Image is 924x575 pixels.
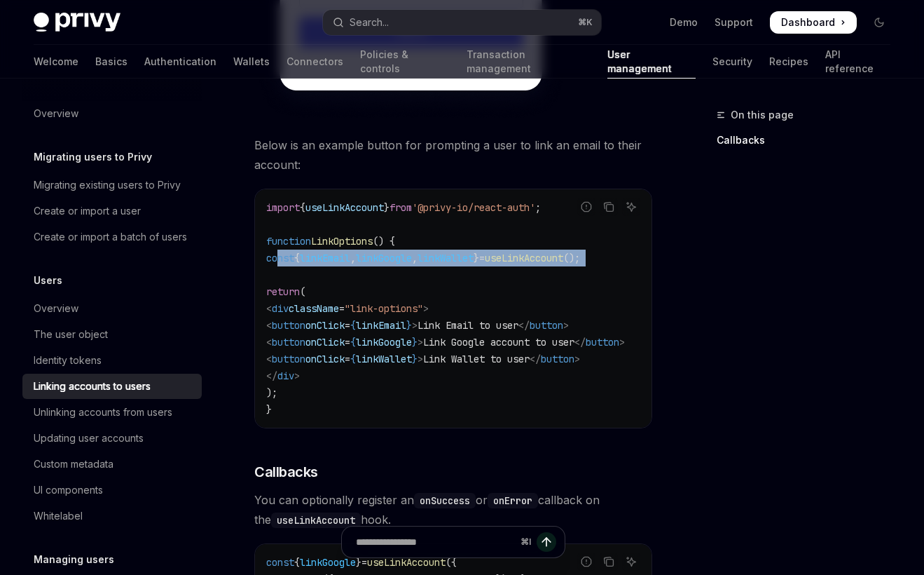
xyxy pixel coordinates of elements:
[272,353,305,365] span: button
[356,527,515,557] input: Ask a question...
[294,370,300,382] span: >
[345,353,350,365] span: =
[339,302,345,315] span: =
[607,45,696,79] a: User management
[266,353,272,365] span: <
[300,201,305,214] span: {
[356,252,412,264] span: linkGoogle
[350,336,356,349] span: {
[254,462,318,482] span: Callbacks
[34,508,83,525] div: Whitelabel
[574,336,586,349] span: </
[868,11,890,34] button: Toggle dark mode
[423,302,429,315] span: >
[535,201,541,214] span: ;
[22,400,202,425] a: Unlinking accounts from users
[345,319,350,332] span: =
[34,203,141,219] div: Create or import a user
[781,15,835,29] span: Dashboard
[266,285,300,298] span: return
[418,252,474,264] span: linkWallet
[34,13,120,32] img: dark logo
[22,426,202,451] a: Updating user accounts
[266,201,300,214] span: import
[22,101,202,126] a: Overview
[271,513,361,528] code: useLinkAccount
[488,493,538,508] code: onError
[34,482,103,499] div: UI components
[34,456,113,473] div: Custom metadata
[323,10,601,35] button: Open search
[22,322,202,347] a: The user object
[670,15,698,29] a: Demo
[305,353,345,365] span: onClick
[266,319,272,332] span: <
[266,302,272,315] span: <
[345,336,350,349] span: =
[34,300,78,317] div: Overview
[574,353,580,365] span: >
[266,252,294,264] span: const
[22,172,202,198] a: Migrating existing users to Privy
[412,201,535,214] span: '@privy-io/react-auth'
[34,105,78,122] div: Overview
[34,430,144,447] div: Updating user accounts
[305,201,384,214] span: useLinkAccount
[350,14,389,31] div: Search...
[254,490,652,529] span: You can optionally register an or callback on the hook.
[350,319,356,332] span: {
[22,224,202,250] a: Create or import a batch of users
[530,319,563,332] span: button
[266,370,277,382] span: </
[717,129,902,151] a: Callbacks
[600,198,618,216] button: Copy the contents from the code block
[356,353,412,365] span: linkWallet
[389,201,412,214] span: from
[577,198,595,216] button: Report incorrect code
[300,285,305,298] span: (
[34,352,102,369] div: Identity tokens
[412,353,418,365] span: }
[541,353,574,365] span: button
[418,336,423,349] span: >
[34,45,78,79] a: Welcome
[350,252,356,264] span: ,
[423,353,530,365] span: Link Wallet to user
[311,235,373,248] span: LinkOptions
[360,45,450,79] a: Policies & controls
[715,15,753,29] a: Support
[485,252,563,264] span: useLinkAccount
[34,177,181,194] div: Migrating existing users to Privy
[34,229,187,245] div: Create or import a batch of users
[266,235,311,248] span: function
[712,45,752,79] a: Security
[467,45,591,79] a: Transaction management
[418,319,518,332] span: Link Email to user
[22,348,202,373] a: Identity tokens
[530,353,541,365] span: </
[272,302,289,315] span: div
[34,551,114,568] h5: Managing users
[384,201,389,214] span: }
[287,45,343,79] a: Connectors
[356,336,412,349] span: linkGoogle
[563,319,569,332] span: >
[294,252,300,264] span: {
[277,370,294,382] span: div
[418,353,423,365] span: >
[266,336,272,349] span: <
[373,235,395,248] span: () {
[289,302,339,315] span: className
[350,353,356,365] span: {
[412,319,418,332] span: >
[770,11,857,34] a: Dashboard
[825,45,890,79] a: API reference
[563,252,580,264] span: ();
[34,149,152,165] h5: Migrating users to Privy
[22,478,202,503] a: UI components
[619,336,625,349] span: >
[22,374,202,399] a: Linking accounts to users
[144,45,216,79] a: Authentication
[769,45,808,79] a: Recipes
[22,503,202,529] a: Whitelabel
